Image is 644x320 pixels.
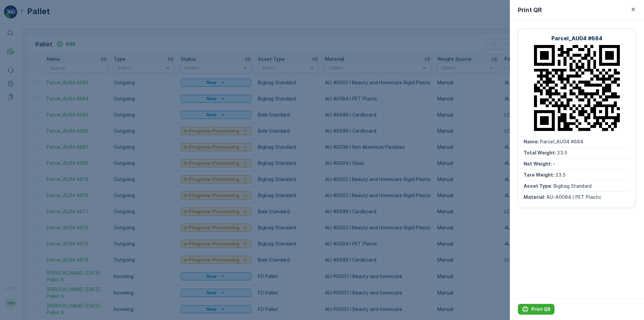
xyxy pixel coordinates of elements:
span: Tare Weight : [524,172,555,178]
p: Parcel_AU04 #684 [551,34,602,42]
span: Parcel_AU04 #684 [540,139,583,144]
span: Asset Type : [524,183,553,189]
span: AU-A9999 I Cardboard [29,166,81,171]
span: Name : [6,110,22,116]
span: 62 [39,121,45,127]
p: Print QR [531,306,550,313]
span: Asset Type : [6,154,36,160]
span: Tare Weight : [6,143,38,149]
span: 62 [38,143,44,149]
span: - [35,132,38,138]
span: Bale Standard [36,154,68,160]
span: 23.5 [557,150,567,155]
span: Net Weight : [524,161,553,167]
span: Parcel_AU04 #683 [22,110,65,116]
p: Print QR [518,5,542,15]
span: 23.5 [555,172,566,178]
p: Parcel_AU04 #683 [296,6,347,14]
span: AU-A0084 I PET Plastic [546,194,601,200]
span: Total Weight : [6,121,39,127]
span: Net Weight : [6,132,35,138]
span: Material : [524,194,546,200]
button: Print QR [518,304,554,315]
span: Bigbag Standard [553,183,592,189]
span: - [553,161,555,167]
span: Name : [524,139,540,144]
span: Total Weight : [524,150,557,155]
span: Material : [6,166,29,171]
